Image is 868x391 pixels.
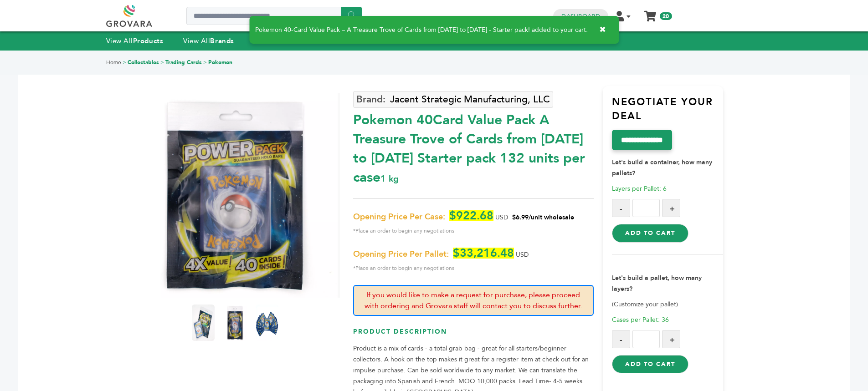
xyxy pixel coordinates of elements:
[224,305,247,341] img: Pokemon 40-Card Value Pack – A Treasure Trove of Cards from 1996 to 2024 - Starter pack! 132 unit...
[133,36,163,46] strong: Products
[660,12,672,20] span: 20
[662,199,680,217] button: +
[612,95,723,130] h3: Negotiate Your Deal
[612,330,630,348] button: -
[645,8,656,18] a: My Cart
[592,20,613,39] button: ✖
[612,158,712,178] strong: Let's build a container, how many pallets?
[160,59,164,66] span: >
[612,184,667,193] span: Layers per Pallet: 6
[203,59,207,66] span: >
[512,213,574,222] span: $6.99/unit wholesale
[662,330,680,348] button: +
[612,355,688,373] button: Add to Cart
[353,327,594,343] h3: Product Description
[353,91,553,108] a: Jacent Strategic Manufacturing, LLC
[106,36,164,46] a: View AllProducts
[380,173,399,185] span: 1 kg
[353,263,594,274] span: *Place an order to begin any negotiations
[453,248,514,259] span: $33,216.48
[612,315,669,324] span: Cases per Pallet: 36
[353,249,449,260] span: Opening Price Per Pallet:
[186,7,362,25] input: Search a product or brand...
[133,93,338,298] img: Pokemon 40-Card Value Pack – A Treasure Trove of Cards from 1996 to 2024 - Starter pack! 132 unit...
[561,12,600,20] a: Dashboard
[256,305,278,341] img: Pokemon 40-Card Value Pack – A Treasure Trove of Cards from 1996 to 2024 - Starter pack! 132 unit...
[165,59,202,66] a: Trading Cards
[612,274,702,293] strong: Let's build a pallet, how many layers?
[353,212,445,223] span: Opening Price Per Case:
[255,27,588,33] span: Pokemon 40-Card Value Pack – A Treasure Trove of Cards from [DATE] to [DATE] - Starter pack! adde...
[353,285,594,316] p: If you would like to make a request for purchase, please proceed with ordering and Grovara staff ...
[183,36,234,46] a: View AllBrands
[449,210,493,221] span: $922.68
[495,213,508,222] span: USD
[516,250,529,259] span: USD
[353,225,594,236] span: *Place an order to begin any negotiations
[123,59,126,66] span: >
[353,106,594,187] div: Pokemon 40Card Value Pack A Treasure Trove of Cards from [DATE] to [DATE] Starter pack 132 units ...
[192,305,215,341] img: Pokemon 40-Card Value Pack – A Treasure Trove of Cards from 1996 to 2024 - Starter pack! 132 unit...
[612,299,723,310] p: (Customize your pallet)
[612,199,630,217] button: -
[210,36,234,46] strong: Brands
[128,59,159,66] a: Collectables
[208,59,232,66] a: Pokemon
[612,224,688,242] button: Add to Cart
[106,59,121,66] a: Home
